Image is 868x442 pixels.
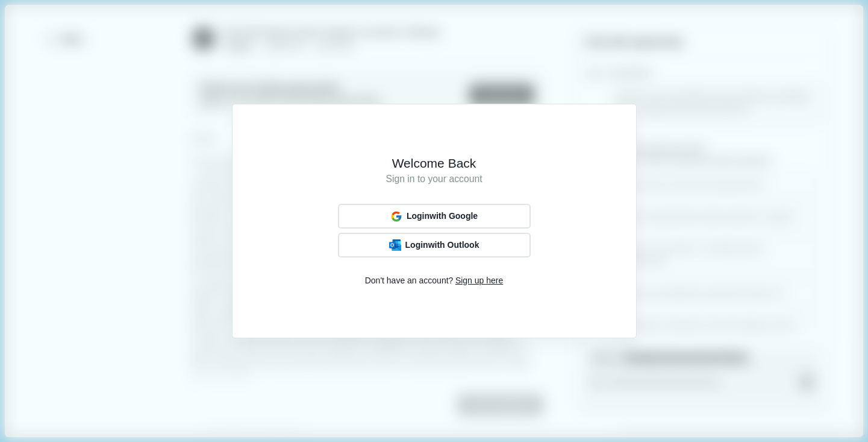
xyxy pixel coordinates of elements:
[389,239,401,251] img: Outlook Logo
[338,233,531,257] button: Outlook LogoLoginwith Outlook
[405,240,479,250] span: Login with Outlook
[407,211,478,221] span: Login with Google
[338,204,531,229] button: Loginwith Google
[365,274,454,287] span: Don't have an account?
[455,274,503,287] span: Sign up here
[249,155,619,172] h1: Welcome Back
[249,172,619,187] h1: Sign in to your account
